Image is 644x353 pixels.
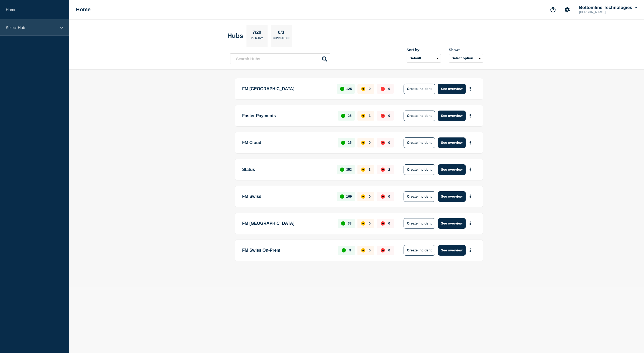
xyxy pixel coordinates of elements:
p: 2 [388,168,390,171]
p: FM Swiss [242,191,331,202]
p: 1 [369,114,371,118]
p: 0 [369,87,371,91]
button: Account settings [562,4,573,15]
p: 169 [346,194,352,198]
p: FM [GEOGRAPHIC_DATA] [242,84,331,94]
div: affected [361,221,365,226]
p: 0 [388,141,390,145]
button: More actions [467,218,474,228]
button: See overview [438,111,466,121]
button: More actions [467,165,474,174]
button: Create incident [404,218,435,229]
div: affected [361,114,365,118]
button: More actions [467,111,474,121]
div: up [342,248,346,252]
p: 0/3 [276,30,286,37]
div: down [381,87,385,91]
p: Connected [273,37,289,42]
button: More actions [467,84,474,94]
div: up [340,87,344,91]
p: 0 [388,87,390,91]
div: affected [361,168,365,172]
button: Support [548,4,559,15]
button: More actions [467,192,474,201]
div: up [341,221,345,226]
p: Faster Payments [242,111,332,121]
div: up [341,141,345,145]
button: See overview [438,191,466,202]
div: down [381,248,385,252]
p: 25 [348,141,351,145]
div: affected [361,248,365,252]
p: 0 [369,221,371,225]
p: 125 [346,87,352,91]
div: affected [361,194,365,199]
button: Create incident [404,164,435,175]
p: 0 [388,194,390,198]
p: Primary [251,37,263,42]
p: 7/20 [250,30,263,37]
button: Create incident [404,137,435,148]
p: 0 [369,248,371,252]
p: 3 [369,168,371,171]
div: down [381,114,385,118]
div: up [340,194,344,199]
p: Status [242,164,331,175]
p: 25 [348,114,351,118]
div: down [381,221,385,226]
button: See overview [438,245,466,256]
h1: Home [76,7,91,13]
button: Create incident [404,191,435,202]
button: See overview [438,84,466,94]
p: 0 [388,221,390,225]
div: down [381,194,385,199]
p: 9 [349,248,351,252]
button: Select option [449,54,483,63]
p: FM [GEOGRAPHIC_DATA] [242,218,332,229]
h2: Hubs [227,32,243,40]
button: Create incident [404,245,435,256]
input: Search Hubs [230,53,330,64]
p: 0 [388,248,390,252]
button: Create incident [404,111,435,121]
button: Create incident [404,84,435,94]
p: 0 [369,141,371,145]
div: down [381,168,385,172]
div: Sort by: [407,48,441,52]
p: 0 [388,114,390,118]
div: Show: [449,48,483,52]
button: More actions [467,245,474,255]
p: FM Cloud [242,137,332,148]
p: FM Swiss On-Prem [242,245,332,256]
button: Bottomline Technologies [578,5,638,10]
div: up [340,168,344,172]
button: See overview [438,218,466,229]
select: Sort by [407,54,441,63]
p: 353 [346,168,352,171]
div: affected [361,141,365,145]
button: See overview [438,164,466,175]
p: 0 [369,194,371,198]
p: 33 [348,221,351,225]
p: Select Hub [6,25,56,30]
div: up [341,114,345,118]
div: affected [361,87,365,91]
button: See overview [438,137,466,148]
button: More actions [467,138,474,147]
p: [PERSON_NAME] [578,10,633,14]
div: down [381,141,385,145]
